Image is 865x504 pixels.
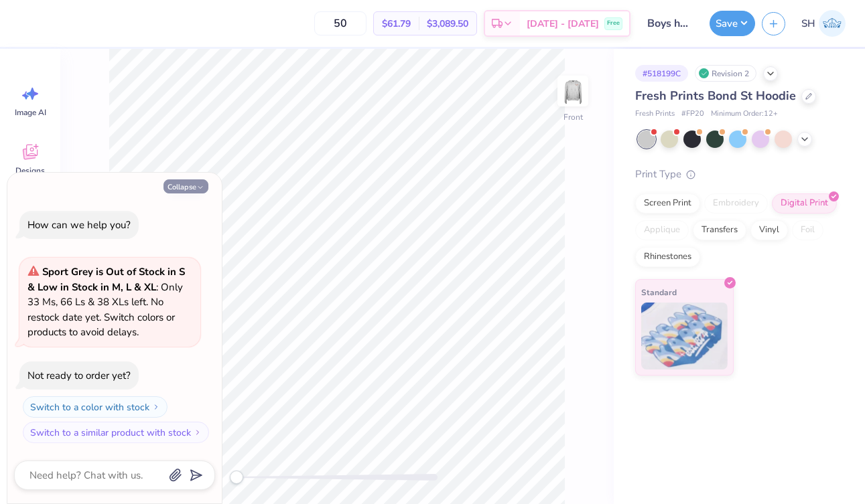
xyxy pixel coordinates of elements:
img: Front [559,78,586,104]
div: Embroidery [704,193,768,214]
span: : Only 33 Ms, 66 Ls & 38 XLs left. No restock date yet. Switch colors or products to avoid delays. [27,265,185,339]
a: SH [795,10,852,37]
div: Front [563,111,583,123]
span: $3,089.50 [427,17,468,31]
span: SH [801,16,815,31]
button: Collapse [163,179,208,193]
span: Free [607,19,620,28]
div: # 518199C [635,65,688,82]
div: How can we help you? [27,218,131,232]
div: Digital Print [772,193,837,214]
img: Switch to a similar product with stock [194,428,202,436]
div: Vinyl [750,220,788,240]
span: # FP20 [681,108,704,120]
span: Designs [15,165,45,176]
div: Print Type [635,167,838,182]
button: Switch to a similar product with stock [23,422,209,443]
span: Fresh Prints [635,108,675,120]
span: Image AI [15,107,46,118]
span: Minimum Order: 12 + [711,108,778,120]
img: Sofia Hristidis [819,10,846,37]
button: Save [710,11,755,36]
div: Screen Print [635,193,700,214]
div: Foil [792,220,823,240]
div: Accessibility label [230,471,243,484]
span: [DATE] - [DATE] [527,17,599,31]
img: Standard [641,303,728,369]
div: Not ready to order yet? [27,369,131,382]
input: – – [314,11,367,35]
div: Transfers [693,220,746,240]
button: Switch to a color with stock [23,396,168,418]
div: Applique [635,220,689,240]
img: Switch to a color with stock [152,403,160,411]
span: Standard [641,285,677,299]
strong: Sport Grey is Out of Stock in S & Low in Stock in M, L & XL [27,265,185,294]
div: Revision 2 [695,65,756,82]
span: Fresh Prints Bond St Hoodie [635,88,796,104]
span: $61.79 [382,17,411,31]
input: Untitled Design [637,10,703,37]
div: Rhinestones [635,247,700,267]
